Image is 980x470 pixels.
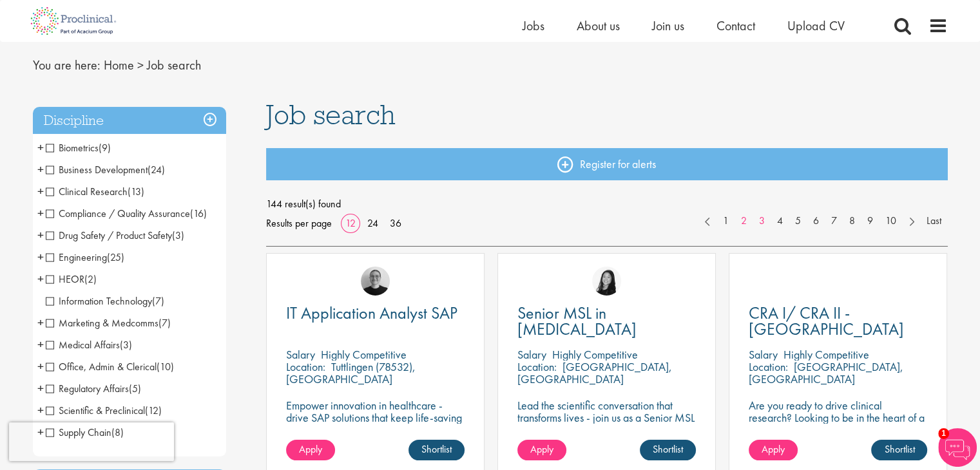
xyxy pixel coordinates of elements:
span: Medical Affairs [46,338,132,352]
span: Compliance / Quality Assurance [46,207,207,220]
span: Scientific & Preclinical [46,404,162,417]
a: Join us [652,17,684,34]
span: + [37,400,44,420]
span: + [37,313,44,332]
a: Shortlist [640,440,696,460]
a: 36 [385,216,406,230]
span: Engineering [46,250,124,264]
span: Information Technology [46,294,164,308]
span: Location: [749,359,788,374]
span: HEOR [46,272,84,286]
span: HEOR [46,272,97,286]
span: + [37,182,44,201]
a: Apply [286,440,335,460]
span: Scientific & Preclinical [46,404,145,417]
span: Location: [517,359,557,374]
span: Location: [286,359,325,374]
span: Drug Safety / Product Safety [46,229,172,242]
a: Shortlist [408,440,465,460]
span: Engineering [46,250,107,264]
span: (12) [145,404,162,417]
iframe: reCAPTCHA [9,422,174,461]
a: Emma Pretorious [361,267,390,296]
span: (3) [120,338,132,352]
span: Apply [530,442,553,456]
a: 2 [735,214,753,229]
a: About us [577,17,620,34]
a: CRA I/ CRA II - [GEOGRAPHIC_DATA] [749,305,927,337]
a: 24 [363,216,383,230]
a: Apply [749,440,798,460]
a: Jobs [523,17,544,34]
span: Marketing & Medcomms [46,316,171,330]
span: Job search [147,57,201,73]
span: > [137,57,144,73]
span: (2) [84,272,97,286]
p: Lead the scientific conversation that transforms lives - join us as a Senior MSL in [MEDICAL_DATA]. [517,399,696,436]
p: Highly Competitive [321,347,407,362]
p: [GEOGRAPHIC_DATA], [GEOGRAPHIC_DATA] [517,359,672,386]
a: Last [920,214,948,229]
span: Medical Affairs [46,338,120,352]
span: + [37,335,44,354]
span: Compliance / Quality Assurance [46,207,190,220]
span: You are here: [33,57,101,73]
span: Business Development [46,163,148,176]
a: Upload CV [787,17,845,34]
p: Empower innovation in healthcare - drive SAP solutions that keep life-saving technology running s... [286,399,465,436]
p: Highly Competitive [552,347,638,362]
a: IT Application Analyst SAP [286,305,465,321]
span: Biometrics [46,141,99,155]
p: Highly Competitive [783,347,869,362]
span: + [37,247,44,267]
p: [GEOGRAPHIC_DATA], [GEOGRAPHIC_DATA] [749,359,903,386]
a: Contact [716,17,755,34]
span: 1 [938,428,949,439]
a: Senior MSL in [MEDICAL_DATA] [517,305,696,337]
a: 1 [716,214,735,229]
a: 5 [789,214,807,229]
a: 9 [861,214,879,229]
img: Numhom Sudsok [592,267,621,296]
a: 8 [843,214,861,229]
span: Drug Safety / Product Safety [46,229,184,242]
a: 3 [753,214,771,229]
a: Apply [517,440,566,460]
a: 10 [879,214,903,229]
span: Business Development [46,163,165,176]
span: + [37,225,44,245]
span: Clinical Research [46,185,144,198]
span: + [37,203,44,223]
span: (10) [157,360,174,373]
span: Clinical Research [46,185,128,198]
span: + [37,160,44,179]
p: Are you ready to drive clinical research? Looking to be in the heart of a company where precision... [749,399,927,448]
span: + [37,138,44,157]
span: (24) [148,163,165,176]
a: 6 [807,214,825,229]
span: 144 result(s) found [266,194,948,214]
span: (9) [99,141,111,155]
a: Register for alerts [266,148,948,180]
span: Information Technology [46,294,152,308]
span: Apply [762,442,785,456]
span: Apply [299,442,322,456]
a: 7 [825,214,843,229]
h3: Discipline [33,107,226,135]
span: + [37,357,44,376]
img: Chatbot [938,428,977,467]
span: + [37,269,44,288]
span: CRA I/ CRA II - [GEOGRAPHIC_DATA] [749,302,904,340]
span: Salary [517,347,546,362]
span: Senior MSL in [MEDICAL_DATA] [517,302,637,340]
a: 4 [771,214,789,229]
span: (5) [129,382,141,395]
p: Tuttlingen (78532), [GEOGRAPHIC_DATA] [286,359,416,386]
